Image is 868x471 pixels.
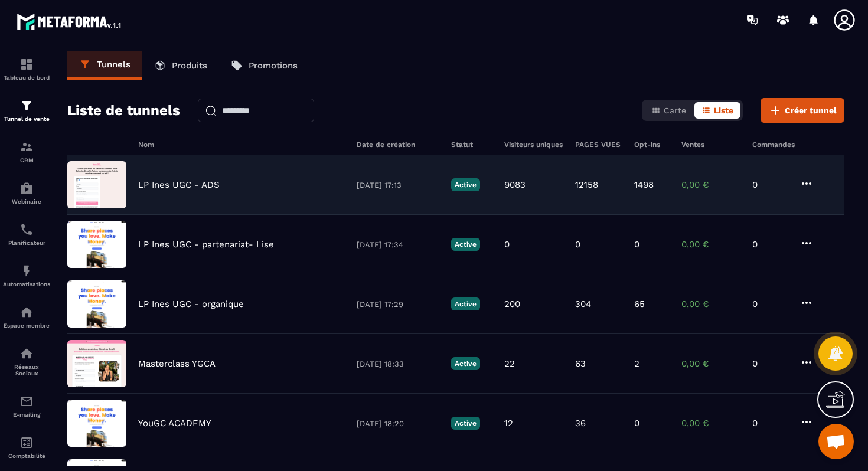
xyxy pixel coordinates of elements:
a: automationsautomationsEspace membre [3,296,50,338]
p: 0,00 € [681,299,740,309]
p: Tunnel de vente [3,116,50,122]
img: image [67,280,126,328]
p: 65 [634,299,645,309]
p: 9083 [504,179,526,190]
p: 0 [575,239,580,250]
a: formationformationTableau de bord [3,48,50,90]
p: 200 [504,299,520,309]
h6: Date de création [357,140,439,149]
img: image [67,221,126,268]
p: Espace membre [3,322,50,329]
span: Créer tunnel [785,104,837,116]
p: [DATE] 17:34 [357,240,439,249]
img: automations [19,305,34,319]
p: 0 [752,358,788,369]
p: 0 [752,239,788,250]
h6: PAGES VUES [575,140,622,149]
p: 0 [752,179,788,190]
p: Promotions [249,60,298,71]
a: Ouvrir le chat [818,424,854,459]
p: Active [451,238,480,251]
h6: Nom [138,140,345,149]
a: automationsautomationsAutomatisations [3,255,50,296]
p: 12 [504,418,513,429]
a: Produits [142,51,219,80]
p: Active [451,357,480,370]
p: [DATE] 17:29 [357,300,439,309]
img: image [67,161,126,208]
p: LP Ines UGC - partenariat- Lise [138,239,274,250]
img: formation [19,57,34,71]
p: 0,00 € [681,179,740,190]
img: automations [19,264,34,278]
a: formationformationCRM [3,131,50,172]
p: CRM [3,157,50,163]
p: Automatisations [3,281,50,287]
a: accountantaccountantComptabilité [3,427,50,468]
h2: Liste de tunnels [67,99,180,122]
img: social-network [19,346,34,361]
h6: Commandes [752,140,795,149]
a: emailemailE-mailing [3,385,50,427]
p: 0,00 € [681,418,740,429]
p: 0 [752,418,788,429]
p: Webinaire [3,198,50,205]
p: [DATE] 18:20 [357,419,439,428]
button: Carte [644,102,693,119]
button: Créer tunnel [761,98,844,123]
img: image [67,400,126,447]
p: Réseaux Sociaux [3,364,50,377]
p: Tableau de bord [3,74,50,81]
a: automationsautomationsWebinaire [3,172,50,214]
h6: Ventes [681,140,740,149]
h6: Opt-ins [634,140,670,149]
p: Active [451,417,480,430]
img: accountant [19,436,34,450]
p: Masterclass YGCA [138,358,216,369]
p: 0 [634,418,639,429]
p: Active [451,178,480,191]
p: [DATE] 18:33 [357,359,439,368]
p: Produits [172,60,207,71]
a: formationformationTunnel de vente [3,90,50,131]
p: 1498 [634,179,654,190]
p: 2 [634,358,639,369]
p: 63 [575,358,586,369]
a: Tunnels [67,51,142,80]
img: formation [19,99,34,113]
p: 0 [504,239,510,250]
h6: Statut [451,140,492,149]
span: Liste [714,106,733,115]
p: 0 [752,299,788,309]
p: LP Ines UGC - organique [138,299,244,309]
p: YouGC ACADEMY [138,418,211,429]
p: Tunnels [97,59,130,70]
p: Comptabilité [3,453,50,459]
img: email [19,394,34,408]
p: 0,00 € [681,358,740,369]
img: image [67,340,126,387]
p: 22 [504,358,515,369]
p: Active [451,297,480,310]
p: Planificateur [3,240,50,246]
p: 0 [634,239,639,250]
p: 0,00 € [681,239,740,250]
a: Promotions [219,51,309,80]
p: 304 [575,299,591,309]
p: [DATE] 17:13 [357,181,439,189]
img: formation [19,140,34,154]
p: LP Ines UGC - ADS [138,179,220,190]
p: 12158 [575,179,598,190]
img: scheduler [19,223,34,237]
h6: Visiteurs uniques [504,140,563,149]
img: logo [17,11,123,32]
img: automations [19,181,34,195]
p: 36 [575,418,586,429]
button: Liste [694,102,740,119]
a: schedulerschedulerPlanificateur [3,214,50,255]
a: social-networksocial-networkRéseaux Sociaux [3,338,50,385]
span: Carte [664,106,686,115]
p: E-mailing [3,411,50,418]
